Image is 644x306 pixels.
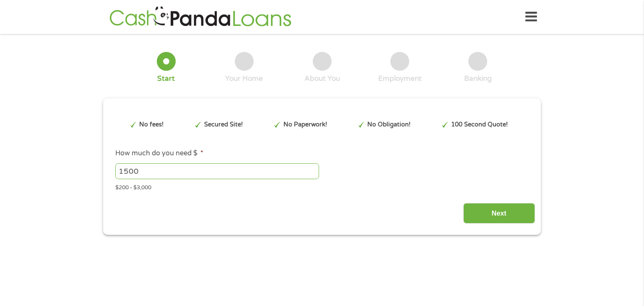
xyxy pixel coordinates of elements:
div: Start [157,74,175,83]
div: $200 - $3,000 [115,181,529,192]
div: Banking [464,74,492,83]
input: Next [463,203,535,224]
p: No fees! [139,120,164,129]
img: GetLoanNow Logo [107,5,294,29]
div: Your Home [225,74,263,83]
p: Secured Site! [204,120,243,129]
p: No Paperwork! [283,120,327,129]
p: No Obligation! [367,120,410,129]
p: 100 Second Quote! [451,120,508,129]
div: Employment [378,74,422,83]
label: How much do you need $ [115,149,203,158]
div: About You [304,74,340,83]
